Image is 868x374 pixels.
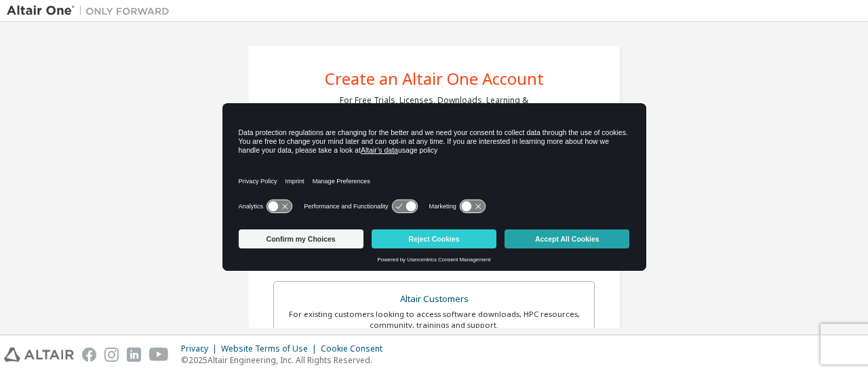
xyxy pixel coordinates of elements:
[325,71,544,87] div: Create an Altair One Account
[127,348,141,362] img: linkedin.svg
[104,348,119,362] img: instagram.svg
[181,354,391,366] p: © 2025 Altair Engineering, Inc. All Rights Reserved.
[181,343,221,354] div: Privacy
[282,309,586,331] div: For existing customers looking to access software downloads, HPC resources, community, trainings ...
[340,95,528,117] div: For Free Trials, Licenses, Downloads, Learning & Documentation and so much more.
[4,348,74,362] img: altair_logo.svg
[321,343,391,354] div: Cookie Consent
[149,348,169,362] img: youtube.svg
[282,290,586,309] div: Altair Customers
[221,343,321,354] div: Website Terms of Use
[7,4,176,18] img: Altair One
[82,348,96,362] img: facebook.svg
